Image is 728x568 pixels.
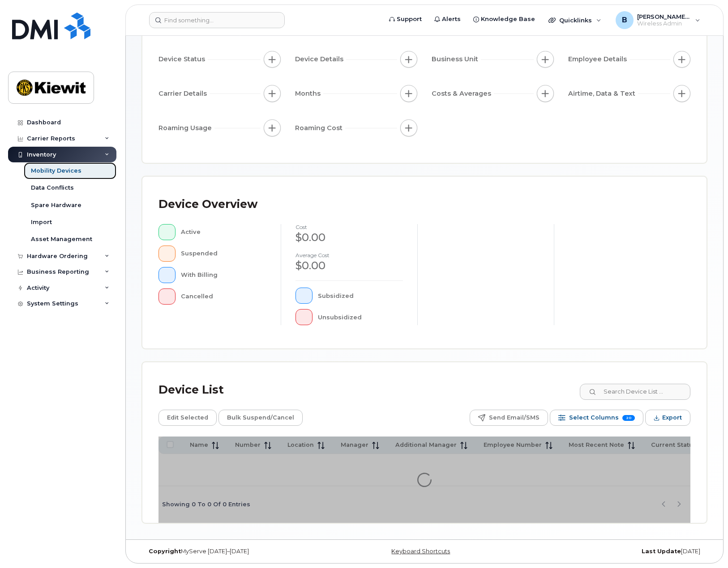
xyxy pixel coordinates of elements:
[391,548,450,555] a: Keyboard Shortcuts
[227,411,294,424] span: Bulk Suspend/Cancel
[622,15,627,25] span: B
[622,415,635,421] span: 20
[428,10,467,28] a: Alerts
[142,548,330,555] div: MyServe [DATE]–[DATE]
[295,55,346,64] span: Device Details
[689,529,721,561] iframe: Messenger Launcher
[295,252,403,258] h4: Average cost
[489,411,540,424] span: Send Email/SMS
[295,89,323,98] span: Months
[481,15,535,24] span: Knowledge Base
[158,410,217,426] button: Edit Selected
[550,410,643,426] button: Select Columns 20
[518,548,707,555] div: [DATE]
[158,89,210,98] span: Carrier Details
[609,11,707,29] div: Bethany.Callaway
[432,89,494,98] span: Costs & Averages
[149,548,181,555] strong: Copyright
[637,13,691,20] span: [PERSON_NAME].[PERSON_NAME]
[158,378,224,402] div: Device List
[295,123,345,133] span: Roaming Cost
[158,193,257,216] div: Device Overview
[181,288,267,305] div: Cancelled
[580,384,690,400] input: Search Device List ...
[295,230,403,245] div: $0.00
[662,411,682,424] span: Export
[642,548,681,555] strong: Last Update
[295,258,403,273] div: $0.00
[542,11,608,29] div: Quicklinks
[295,224,403,230] h4: cost
[568,55,630,64] span: Employee Details
[568,89,638,98] span: Airtime, Data & Text
[218,410,303,426] button: Bulk Suspend/Cancel
[470,410,548,426] button: Send Email/SMS
[467,10,541,28] a: Knowledge Base
[181,246,267,262] div: Suspended
[442,15,461,24] span: Alerts
[149,12,285,28] input: Find something...
[318,288,403,304] div: Subsidized
[383,10,428,28] a: Support
[181,267,267,283] div: With Billing
[559,17,592,24] span: Quicklinks
[432,55,481,64] span: Business Unit
[158,123,214,133] span: Roaming Usage
[569,411,619,424] span: Select Columns
[637,20,691,27] span: Wireless Admin
[167,411,208,424] span: Edit Selected
[397,15,422,24] span: Support
[645,410,690,426] button: Export
[318,309,403,325] div: Unsubsidized
[181,224,267,240] div: Active
[158,55,208,64] span: Device Status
